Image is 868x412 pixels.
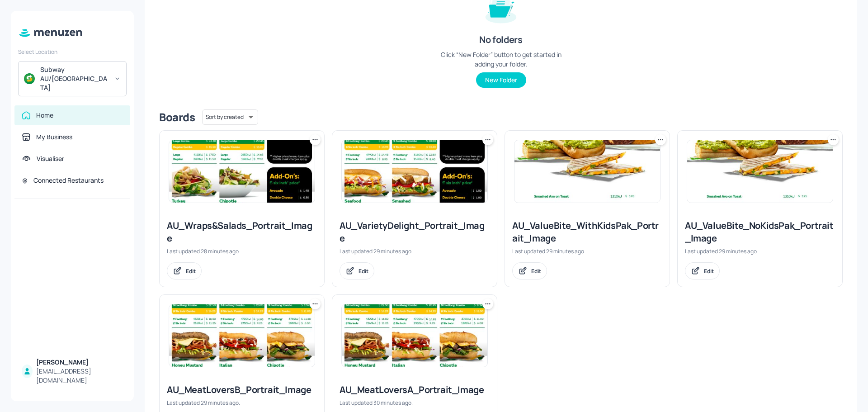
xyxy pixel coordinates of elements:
[531,267,541,275] div: Edit
[24,73,35,84] img: avatar
[167,247,317,255] div: Last updated 28 minutes ago.
[476,72,526,88] button: New Folder
[18,48,127,56] div: Select Location
[685,247,835,255] div: Last updated 29 minutes ago.
[33,176,104,185] div: Connected Restaurants
[36,111,53,120] div: Home
[40,65,108,92] div: Subway AU/[GEOGRAPHIC_DATA]
[37,154,64,163] div: Visualiser
[202,108,258,126] div: Sort by created
[340,247,490,255] div: Last updated 29 minutes ago.
[169,140,315,203] img: 2025-07-21-175305784259452h8b2m9a37.jpeg
[687,140,833,203] img: 2025-07-18-17528193516553b39uzvwtff.jpeg
[36,133,72,142] div: My Business
[479,33,522,46] div: No folders
[36,358,123,367] div: [PERSON_NAME]
[342,304,487,367] img: 2025-07-18-1752818564986w6yhk3vjx2.jpeg
[167,384,317,396] div: AU_MeatLoversB_Portrait_Image
[342,140,487,203] img: 2025-07-18-1752821033959jvm7n3tedx9.jpeg
[186,267,196,275] div: Edit
[704,267,714,275] div: Edit
[512,247,662,255] div: Last updated 29 minutes ago.
[514,140,660,203] img: 2025-07-18-17528193516553b39uzvwtff.jpeg
[359,267,368,275] div: Edit
[159,110,195,124] div: Boards
[340,219,490,245] div: AU_VarietyDelight_Portrait_Image
[340,399,490,407] div: Last updated 30 minutes ago.
[340,384,490,396] div: AU_MeatLoversA_Portrait_Image
[36,367,123,385] div: [EMAIL_ADDRESS][DOMAIN_NAME]
[169,304,315,367] img: 2025-07-18-1752818564986w6yhk3vjx2.jpeg
[167,399,317,407] div: Last updated 29 minutes ago.
[433,50,569,69] div: Click “New Folder” button to get started in adding your folder.
[167,219,317,245] div: AU_Wraps&Salads_Portrait_Image
[512,219,662,245] div: AU_ValueBite_WithKidsPak_Portrait_Image
[685,219,835,245] div: AU_ValueBite_NoKidsPak_Portrait_Image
